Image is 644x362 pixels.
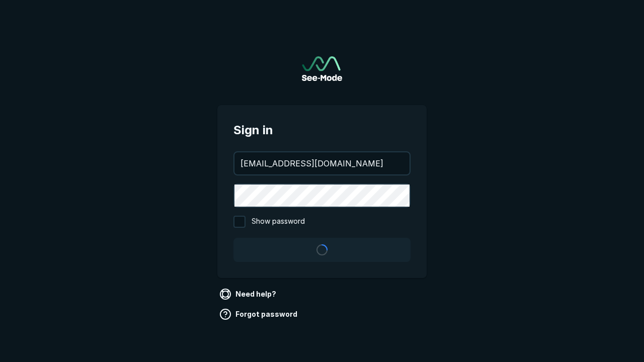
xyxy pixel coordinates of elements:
a: Need help? [217,286,280,302]
a: Go to sign in [302,56,342,81]
span: Show password [252,216,305,228]
a: Forgot password [217,306,301,322]
img: See-Mode Logo [302,56,342,81]
span: Sign in [233,121,411,139]
input: your@email.com [234,152,410,174]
